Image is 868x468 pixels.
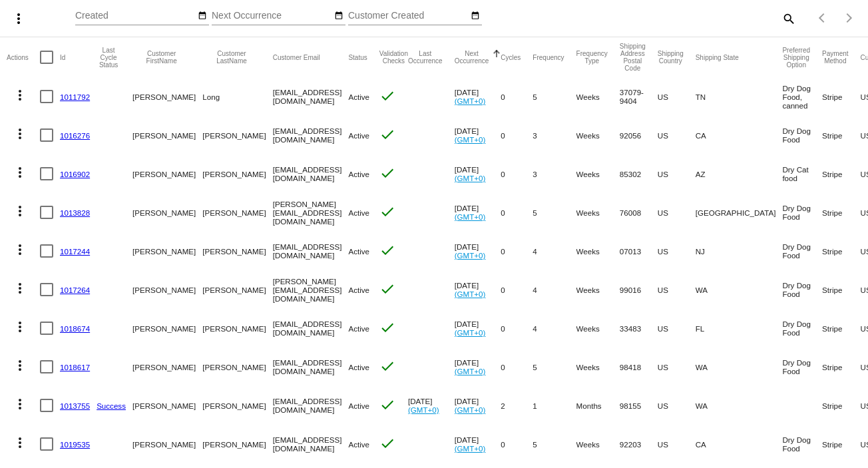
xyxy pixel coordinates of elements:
mat-cell: Dry Dog Food [782,193,822,232]
mat-icon: date_range [471,11,480,21]
mat-cell: Weeks [576,309,620,348]
mat-cell: 0 [501,154,533,193]
mat-cell: 1 [533,386,576,425]
mat-cell: Weeks [576,232,620,270]
mat-icon: more_vert [12,87,28,103]
mat-cell: 0 [501,309,533,348]
input: Customer Created [348,11,468,21]
mat-cell: [PERSON_NAME] [132,425,202,463]
mat-cell: 0 [501,77,533,116]
mat-cell: TN [696,77,783,116]
mat-icon: more_vert [12,203,28,219]
button: Change sorting for ShippingPostcode [620,43,646,72]
a: 1013755 [60,401,90,410]
a: (GMT+0) [455,251,486,260]
mat-icon: check [379,126,395,142]
span: Active [348,131,369,140]
mat-icon: more_vert [12,435,28,451]
mat-cell: 4 [533,270,576,309]
mat-cell: Stripe [822,154,860,193]
mat-cell: Stripe [822,348,860,386]
mat-cell: Stripe [822,116,860,154]
a: 1013828 [60,208,90,217]
a: (GMT+0) [455,97,486,105]
button: Change sorting for Id [60,53,65,61]
mat-cell: Weeks [576,77,620,116]
mat-cell: [DATE] [408,386,455,425]
mat-cell: Weeks [576,154,620,193]
mat-icon: more_vert [12,164,28,180]
mat-cell: 33483 [620,309,658,348]
mat-cell: [PERSON_NAME] [132,77,202,116]
span: Active [348,363,369,371]
mat-cell: 76008 [620,193,658,232]
span: Active [348,247,369,256]
mat-cell: US [658,309,696,348]
mat-cell: [EMAIL_ADDRESS][DOMAIN_NAME] [273,309,349,348]
mat-cell: [DATE] [455,232,501,270]
mat-cell: [DATE] [455,193,501,232]
mat-cell: 5 [533,193,576,232]
mat-icon: more_vert [12,357,28,373]
a: 1018617 [60,363,90,371]
mat-cell: [PERSON_NAME] [202,425,272,463]
mat-icon: check [379,242,395,258]
mat-cell: [GEOGRAPHIC_DATA] [696,193,783,232]
mat-cell: NJ [696,232,783,270]
input: Next Occurrence [212,11,331,21]
a: (GMT+0) [455,405,486,414]
mat-icon: more_vert [12,396,28,412]
mat-cell: [PERSON_NAME] [132,154,202,193]
button: Change sorting for LastOccurrenceUtc [408,50,443,65]
span: Active [348,324,369,333]
mat-cell: [DATE] [455,154,501,193]
mat-icon: more_vert [12,126,28,142]
mat-cell: Dry Dog Food [782,270,822,309]
mat-cell: [DATE] [455,386,501,425]
mat-cell: 4 [533,309,576,348]
mat-cell: 0 [501,193,533,232]
mat-cell: Stripe [822,232,860,270]
span: Active [348,170,369,178]
mat-cell: [PERSON_NAME] [132,232,202,270]
mat-cell: 98418 [620,348,658,386]
mat-cell: [PERSON_NAME] [202,270,272,309]
mat-cell: [PERSON_NAME] [132,270,202,309]
mat-cell: Stripe [822,386,860,425]
mat-header-cell: Validation Checks [379,37,408,77]
mat-cell: [PERSON_NAME] [132,309,202,348]
button: Change sorting for PaymentMethod.Type [822,50,848,65]
mat-cell: 92056 [620,116,658,154]
a: 1018674 [60,324,90,333]
mat-cell: 0 [501,232,533,270]
mat-icon: more_vert [12,280,28,296]
mat-cell: 99016 [620,270,658,309]
mat-cell: 0 [501,425,533,463]
mat-cell: Dry Dog Food [782,309,822,348]
button: Change sorting for PreferredShippingOption [782,47,810,69]
button: Change sorting for ShippingState [696,53,739,61]
a: 1017264 [60,286,90,294]
mat-cell: US [658,348,696,386]
button: Change sorting for Cycles [501,53,521,61]
mat-cell: Weeks [576,193,620,232]
span: Active [348,401,369,410]
a: Success [97,401,126,410]
mat-cell: US [658,154,696,193]
mat-icon: check [379,320,395,336]
mat-cell: FL [696,309,783,348]
button: Change sorting for NextOccurrenceUtc [455,50,489,65]
button: Change sorting for CustomerFirstName [132,50,190,65]
span: Active [348,286,369,294]
mat-cell: CA [696,116,783,154]
a: (GMT+0) [455,367,486,375]
a: (GMT+0) [408,405,439,414]
mat-cell: [PERSON_NAME][EMAIL_ADDRESS][DOMAIN_NAME] [273,193,349,232]
mat-cell: 5 [533,425,576,463]
mat-cell: Dry Dog Food [782,232,822,270]
mat-cell: US [658,77,696,116]
mat-cell: 92203 [620,425,658,463]
mat-icon: check [379,165,395,181]
mat-cell: [PERSON_NAME][EMAIL_ADDRESS][DOMAIN_NAME] [273,270,349,309]
mat-cell: US [658,270,696,309]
